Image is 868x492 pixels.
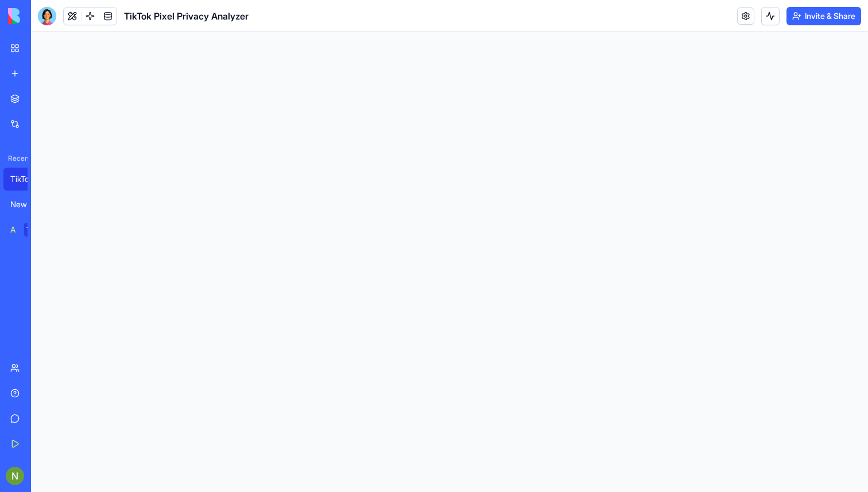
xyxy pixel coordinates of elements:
img: logo [8,8,79,24]
div: TRY [24,223,42,237]
img: ACg8ocJd-aovskpaOrMdWdnssmdGc9aDTLMfbDe5E_qUIAhqS8vtWA=s96-c [6,467,24,485]
span: TikTok Pixel Privacy Analyzer [124,9,249,23]
a: TikTok Pixel Privacy Analyzer [3,168,49,191]
div: AI Logo Generator [10,224,16,235]
div: New App [10,199,42,210]
span: Recent [3,154,28,163]
button: Invite & Share [786,7,861,25]
a: New App [3,193,49,216]
a: AI Logo GeneratorTRY [3,218,49,241]
div: TikTok Pixel Privacy Analyzer [10,173,42,185]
